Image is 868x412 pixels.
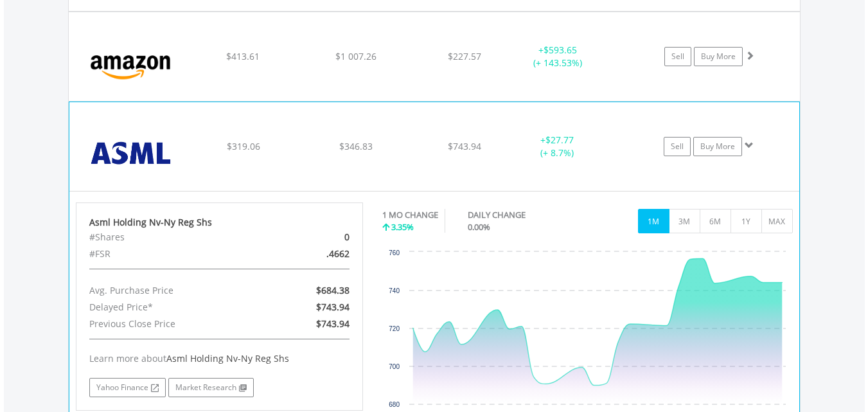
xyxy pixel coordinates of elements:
span: 0.00% [468,221,490,233]
div: Avg. Purchase Price [80,282,266,299]
span: $593.65 [544,44,577,56]
div: + (+ 8.7%) [509,134,605,159]
span: $743.94 [316,301,350,313]
div: .4662 [266,246,359,262]
div: 1 MO CHANGE [382,209,438,221]
span: $1 007.26 [335,50,376,62]
text: 680 [389,401,400,408]
text: 740 [389,287,400,294]
text: 760 [389,249,400,256]
button: 1M [638,209,669,233]
a: Sell [664,137,691,156]
a: Sell [664,47,691,66]
span: $684.38 [316,284,350,296]
div: Learn more about [89,352,350,365]
img: EQU.US.ASML.png [76,118,186,188]
button: 6M [700,209,731,233]
span: $346.83 [339,140,373,152]
a: Buy More [693,137,742,156]
div: + (+ 143.53%) [509,44,607,69]
text: 700 [389,363,400,370]
button: 3M [669,209,700,233]
span: Asml Holding Nv-Ny Reg Shs [166,352,289,364]
span: $27.77 [545,134,574,146]
span: $743.94 [316,318,350,330]
div: #FSR [80,246,266,262]
span: $319.06 [227,140,260,152]
span: $743.94 [448,140,481,152]
div: Previous Close Price [80,316,266,332]
span: 3.35% [391,221,414,233]
img: EQU.US.AMZN.png [75,28,186,98]
a: Buy More [694,47,743,66]
div: DAILY CHANGE [468,209,571,221]
div: 0 [266,229,359,246]
span: $227.57 [448,50,481,62]
div: Asml Holding Nv-Ny Reg Shs [89,216,350,229]
a: Market Research [168,378,254,397]
a: Yahoo Finance [89,378,166,397]
button: 1Y [731,209,762,233]
span: $413.61 [226,50,260,62]
button: MAX [761,209,793,233]
text: 720 [389,325,400,332]
div: #Shares [80,229,266,246]
div: Delayed Price* [80,299,266,316]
